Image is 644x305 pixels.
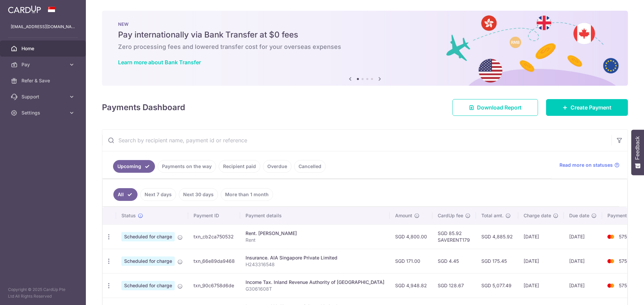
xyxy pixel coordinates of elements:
[246,237,384,243] p: Rent
[263,160,291,173] a: Overdue
[246,279,384,286] div: Income Tax. Inland Revenue Authority of [GEOGRAPHIC_DATA]
[438,212,463,219] span: CardUp fee
[246,254,384,261] div: Insurance. AIA Singapore Private Limited
[619,234,630,239] span: 5750
[102,11,628,86] img: Bank transfer banner
[390,249,432,273] td: SGD 171.00
[571,103,611,111] span: Create Payment
[432,273,476,298] td: SGD 128.67
[477,103,522,111] span: Download Report
[188,273,240,298] td: txn_90c6758d6de
[390,273,432,298] td: SGD 4,948.82
[518,224,564,249] td: [DATE]
[476,224,518,249] td: SGD 4,885.92
[121,212,136,219] span: Status
[121,281,175,290] span: Scheduled for charge
[619,258,630,264] span: 5750
[21,61,66,68] span: Pay
[113,188,138,201] a: All
[158,160,216,173] a: Payments on the way
[452,99,538,116] a: Download Report
[219,160,260,173] a: Recipient paid
[246,286,384,292] p: G3061608T
[604,233,618,241] img: Bank Card
[476,249,518,273] td: SGD 175.45
[476,273,518,298] td: SGD 5,077.49
[15,5,29,11] span: Help
[432,249,476,273] td: SGD 4.45
[240,207,390,224] th: Payment details
[395,212,412,219] span: Amount
[564,273,602,298] td: [DATE]
[390,224,432,249] td: SGD 4,800.00
[118,43,612,51] h6: Zero processing fees and lowered transfer cost for your overseas expenses
[481,212,503,219] span: Total amt.
[546,99,628,116] a: Create Payment
[221,188,273,201] a: More than 1 month
[432,224,476,249] td: SGD 85.92 SAVERENT179
[524,212,551,219] span: Charge date
[188,207,240,224] th: Payment ID
[11,23,75,30] p: [EMAIL_ADDRESS][DOMAIN_NAME]
[188,224,240,249] td: txn_cb2ca750532
[635,136,641,160] span: Feedback
[246,230,384,237] div: Rent. [PERSON_NAME]
[118,21,612,27] p: NEW
[604,257,618,265] img: Bank Card
[294,160,326,173] a: Cancelled
[21,93,66,100] span: Support
[21,109,66,116] span: Settings
[246,261,384,268] p: H243316548
[121,256,175,266] span: Scheduled for charge
[564,224,602,249] td: [DATE]
[518,249,564,273] td: [DATE]
[559,162,620,168] a: Read more on statuses
[121,232,175,241] span: Scheduled for charge
[604,282,618,290] img: Bank Card
[569,212,589,219] span: Due date
[179,188,218,201] a: Next 30 days
[102,130,611,151] input: Search by recipient name, payment id or reference
[619,283,630,288] span: 5750
[21,45,66,52] span: Home
[113,160,155,173] a: Upcoming
[140,188,176,201] a: Next 7 days
[8,5,41,13] img: CardUp
[118,59,201,66] a: Learn more about Bank Transfer
[559,162,613,168] span: Read more on statuses
[564,249,602,273] td: [DATE]
[518,273,564,298] td: [DATE]
[118,29,612,40] h5: Pay internationally via Bank Transfer at $0 fees
[21,77,66,84] span: Refer & Save
[631,130,644,175] button: Feedback - Show survey
[102,101,185,113] h4: Payments Dashboard
[188,249,240,273] td: txn_66e89da9468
